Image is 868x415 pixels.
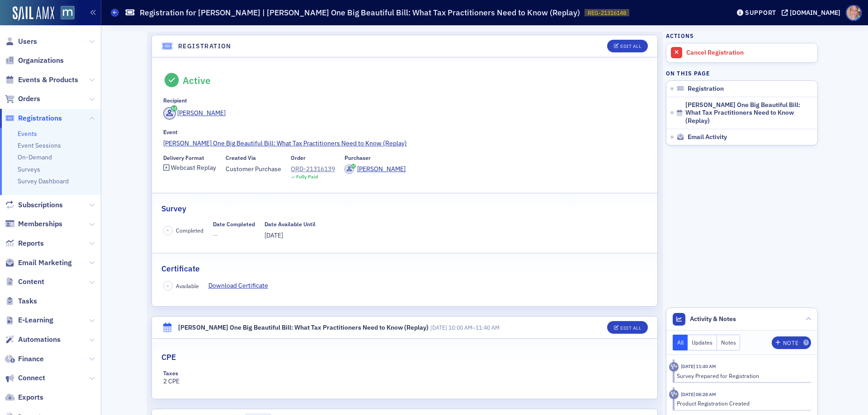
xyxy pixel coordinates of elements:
[18,335,61,345] span: Automations
[178,42,231,51] h4: Registration
[5,219,62,229] a: Memberships
[18,113,62,123] span: Registrations
[344,154,371,161] div: Purchaser
[772,336,811,349] button: Note
[745,9,776,17] div: Support
[18,56,64,65] span: Organizations
[607,40,648,52] button: Edit All
[264,231,283,239] span: [DATE]
[13,6,54,21] img: SailAMX
[18,373,45,383] span: Connect
[226,154,256,161] div: Created Via
[171,165,216,170] div: Webcast Replay
[163,370,277,386] div: 2 CPE
[782,9,844,16] button: [DOMAIN_NAME]
[5,258,72,268] a: Email Marketing
[163,107,226,120] a: [PERSON_NAME]
[163,129,178,135] div: Event
[18,141,61,149] a: Event Sessions
[669,362,679,372] div: Activity
[688,335,717,350] button: Updates
[790,9,840,17] div: [DOMAIN_NAME]
[18,94,40,104] span: Orders
[18,392,43,402] span: Exports
[5,354,44,364] a: Finance
[690,314,736,324] span: Activity & Notes
[18,200,63,210] span: Subscriptions
[686,49,813,57] div: Cancel Registration
[666,69,818,77] h4: On this page
[18,296,37,306] span: Tasks
[264,221,316,228] div: Date Available Until
[430,324,500,331] span: –
[448,324,472,331] time: 10:00 AM
[681,391,716,397] time: 9/23/2025 08:28 AM
[208,281,275,290] a: Download Certificate
[5,238,44,248] a: Reports
[620,326,641,331] div: Edit All
[213,221,255,228] div: Date Completed
[140,7,580,18] h1: Registration for [PERSON_NAME] | [PERSON_NAME] One Big Beautiful Bill: What Tax Practitioners Nee...
[161,351,176,363] h2: CPE
[607,321,648,334] button: Edit All
[846,5,862,21] span: Profile
[213,231,255,240] span: —
[18,177,69,185] a: Survey Dashboard
[5,94,40,104] a: Orders
[18,165,40,173] a: Surveys
[178,323,429,332] div: [PERSON_NAME] One Big Beautiful Bill: What Tax Practitioners Need to Know (Replay)
[666,43,817,62] a: Cancel Registration
[5,296,37,306] a: Tasks
[5,373,45,383] a: Connect
[5,277,44,287] a: Content
[5,315,53,325] a: E-Learning
[54,6,75,21] a: View Homepage
[18,354,44,364] span: Finance
[163,139,646,148] a: [PERSON_NAME] One Big Beautiful Bill: What Tax Practitioners Need to Know (Replay)
[688,85,724,93] span: Registration
[291,164,335,174] a: ORD-21316139
[161,263,200,275] h2: Certificate
[163,97,187,104] div: Recipient
[163,370,178,377] div: Taxes
[677,372,805,380] div: Survey Prepared for Registration
[226,164,281,174] span: Customer Purchase
[5,75,78,85] a: Events & Products
[673,335,688,350] button: All
[163,154,204,161] div: Delivery Format
[5,37,37,47] a: Users
[717,335,741,350] button: Notes
[476,324,500,331] time: 11:40 AM
[666,32,694,40] h4: Actions
[18,130,37,138] a: Events
[61,6,75,20] img: SailAMX
[18,75,78,85] span: Events & Products
[166,227,169,233] span: –
[18,238,44,248] span: Reports
[5,200,63,210] a: Subscriptions
[685,101,806,125] span: [PERSON_NAME] One Big Beautiful Bill: What Tax Practitioners Need to Know (Replay)
[344,164,406,174] a: [PERSON_NAME]
[296,174,318,180] div: Fully Paid
[161,203,186,214] h2: Survey
[183,75,211,86] div: Active
[18,153,52,161] a: On-Demand
[5,335,61,345] a: Automations
[5,113,62,123] a: Registrations
[18,37,37,47] span: Users
[291,154,306,161] div: Order
[166,283,169,289] span: –
[18,315,53,325] span: E-Learning
[5,56,64,65] a: Organizations
[681,363,716,369] time: 9/23/2025 11:40 AM
[18,258,72,268] span: Email Marketing
[688,133,727,141] span: Email Activity
[176,282,199,290] span: Available
[620,44,641,49] div: Edit All
[783,340,798,345] div: Note
[18,219,62,229] span: Memberships
[669,390,679,399] div: Activity
[430,324,447,331] span: [DATE]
